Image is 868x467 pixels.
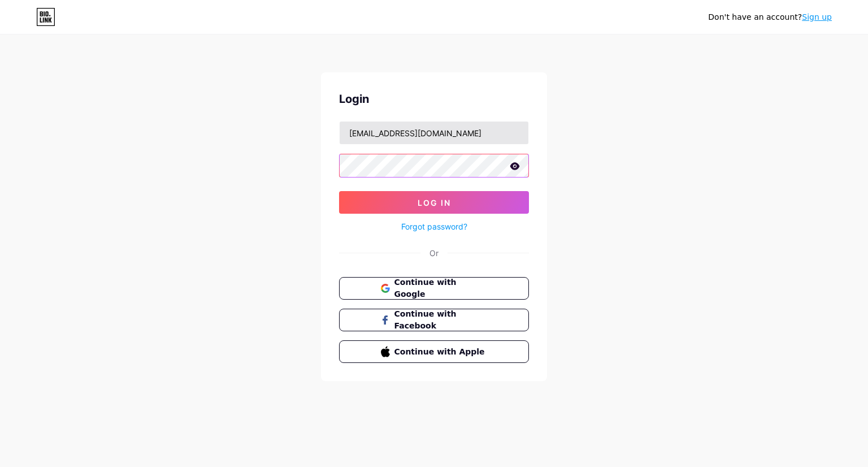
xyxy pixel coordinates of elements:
span: Continue with Facebook [394,308,488,332]
a: Sign up [802,12,832,21]
span: Log In [418,198,451,207]
button: Log In [339,191,529,214]
button: Continue with Apple [339,340,529,363]
input: Username [340,122,528,144]
span: Continue with Apple [394,346,488,358]
div: Or [429,247,439,259]
a: Forgot password? [401,220,467,232]
div: Login [339,90,529,107]
div: Don't have an account? [708,11,832,23]
span: Continue with Google [394,276,488,300]
button: Continue with Google [339,277,529,300]
button: Continue with Facebook [339,309,529,331]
